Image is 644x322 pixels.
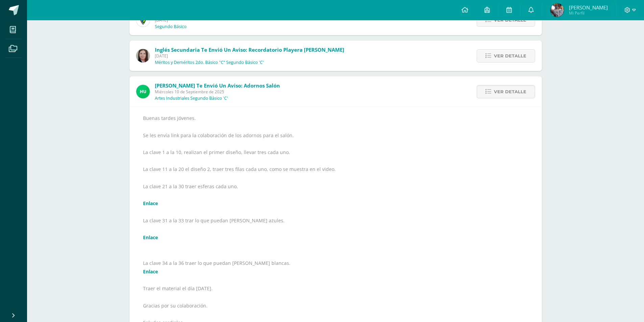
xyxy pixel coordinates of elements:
[136,49,150,63] img: 8af0450cf43d44e38c4a1497329761f3.png
[155,96,228,101] p: Artes Industriales Segundo Básico 'C'
[143,268,158,275] a: Enlace
[155,89,280,95] span: Miércoles 10 de Septiembre de 2025
[569,4,608,11] span: [PERSON_NAME]
[550,3,564,17] img: 77aa625120021a8a9975968244b35608.png
[494,50,526,62] span: Ver detalle
[136,85,150,98] img: fd23069c3bd5c8dde97a66a86ce78287.png
[155,24,187,29] p: Segundo Básico
[155,46,344,53] span: Inglés Secundaria te envió un aviso: Recordatorio Playera [PERSON_NAME]
[143,200,158,206] a: Enlace
[494,85,526,98] span: Ver detalle
[143,234,158,241] a: Enlace
[155,53,344,59] span: [DATE]
[155,82,280,89] span: [PERSON_NAME] te envió un aviso: Adornos salón
[155,60,264,65] p: Méritos y Deméritos 2do. Básico "C" Segundo Básico 'C'
[569,10,608,16] span: Mi Perfil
